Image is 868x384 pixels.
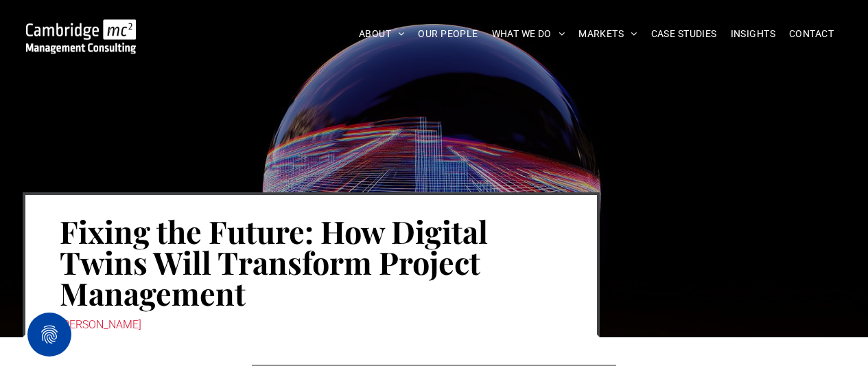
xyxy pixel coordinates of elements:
[782,23,841,45] a: CONTACT
[352,23,412,45] a: ABOUT
[485,23,572,45] a: WHAT WE DO
[26,21,137,36] a: Your Business Transformed | Cambridge Management Consulting
[60,214,563,310] h1: Fixing the Future: How Digital Twins Will Transform Project Management
[411,23,484,45] a: OUR PEOPLE
[60,315,563,335] div: [PERSON_NAME]
[572,23,644,45] a: MARKETS
[724,23,782,45] a: INSIGHTS
[644,23,724,45] a: CASE STUDIES
[26,19,137,54] img: Go to Homepage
